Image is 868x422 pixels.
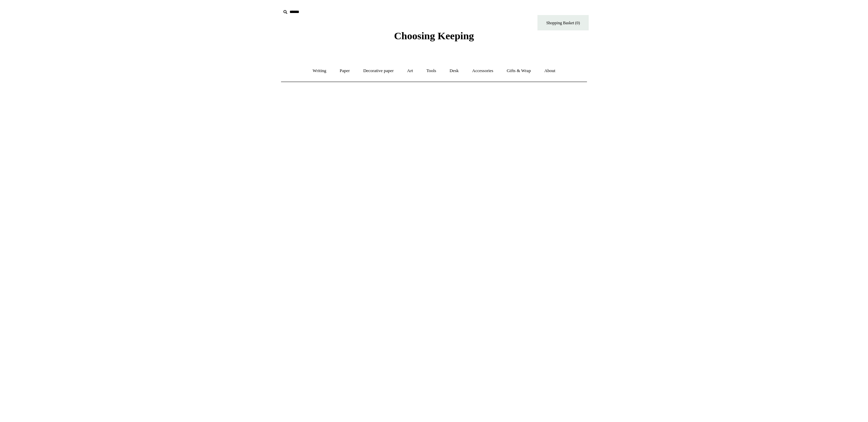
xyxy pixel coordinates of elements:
[466,62,500,80] a: Accessories
[357,62,400,80] a: Decorative paper
[307,62,333,80] a: Writing
[394,36,474,40] a: Choosing Keeping
[444,62,465,80] a: Desk
[334,62,356,80] a: Paper
[538,62,562,80] a: About
[537,15,589,30] a: Shopping Basket (0)
[420,62,443,80] a: Tools
[394,30,474,41] span: Choosing Keeping
[501,62,537,80] a: Gifts & Wrap
[401,62,419,80] a: Art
